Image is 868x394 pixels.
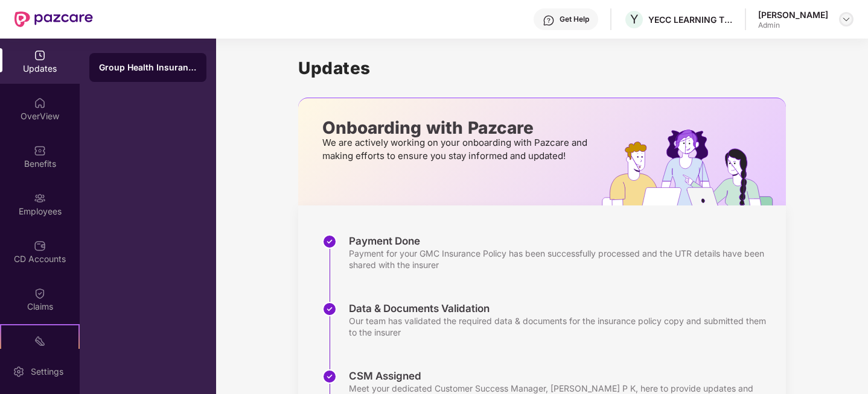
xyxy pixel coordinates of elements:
[349,369,774,383] div: CSM Assigned
[14,11,93,27] img: New Pazcare Logo
[34,49,46,61] img: svg+xml;base64,PHN2ZyBpZD0iVXBkYXRlZCIgeG1sbnM9Imh0dHA6Ly93d3cudzMub3JnLzIwMDAvc3ZnIiB3aWR0aD0iMj...
[298,58,786,78] h1: Updates
[560,14,589,24] div: Get Help
[758,20,828,30] div: Admin
[322,122,591,133] p: Onboarding with Pazcare
[630,12,639,27] span: Y
[34,240,46,252] img: svg+xml;base64,PHN2ZyBpZD0iQ0RfQWNjb3VudHMiIGRhdGEtbmFtZT0iQ0QgQWNjb3VudHMiIHhtbG5zPSJodHRwOi8vd3...
[1,348,78,360] div: Stepathon
[34,192,46,204] img: svg+xml;base64,PHN2ZyBpZD0iRW1wbG95ZWVzIiB4bWxucz0iaHR0cDovL3d3dy53My5vcmcvMjAwMC9zdmciIHdpZHRoPS...
[34,97,46,109] img: svg+xml;base64,PHN2ZyBpZD0iSG9tZSIgeG1sbnM9Imh0dHA6Ly93d3cudzMub3JnLzIwMDAvc3ZnIiB3aWR0aD0iMjAiIG...
[322,302,337,316] img: svg+xml;base64,PHN2ZyBpZD0iU3RlcC1Eb25lLTMyeDMyIiB4bWxucz0iaHR0cDovL3d3dy53My5vcmcvMjAwMC9zdmciIH...
[349,302,774,315] div: Data & Documents Validation
[99,61,197,73] div: Group Health Insurance
[322,136,591,163] p: We are actively working on your onboarding with Pazcare and making efforts to ensure you stay inf...
[34,145,46,157] img: svg+xml;base64,PHN2ZyBpZD0iQmVuZWZpdHMiIHhtbG5zPSJodHRwOi8vd3d3LnczLm9yZy8yMDAwL3N2ZyIgd2lkdGg9Ij...
[34,287,46,299] img: svg+xml;base64,PHN2ZyBpZD0iQ2xhaW0iIHhtbG5zPSJodHRwOi8vd3d3LnczLm9yZy8yMDAwL3N2ZyIgd2lkdGg9IjIwIi...
[602,130,786,205] img: hrOnboarding
[543,14,555,27] img: svg+xml;base64,PHN2ZyBpZD0iSGVscC0zMngzMiIgeG1sbnM9Imh0dHA6Ly93d3cudzMub3JnLzIwMDAvc3ZnIiB3aWR0aD...
[648,14,733,25] div: YECC LEARNING TECHNOLOGIES PRIVATE LIMITED
[27,366,67,378] div: Settings
[322,234,337,249] img: svg+xml;base64,PHN2ZyBpZD0iU3RlcC1Eb25lLTMyeDMyIiB4bWxucz0iaHR0cDovL3d3dy53My5vcmcvMjAwMC9zdmciIH...
[349,234,774,248] div: Payment Done
[349,315,774,338] div: Our team has validated the required data & documents for the insurance policy copy and submitted ...
[34,335,46,347] img: svg+xml;base64,PHN2ZyB4bWxucz0iaHR0cDovL3d3dy53My5vcmcvMjAwMC9zdmciIHdpZHRoPSIyMSIgaGVpZ2h0PSIyMC...
[841,14,851,24] img: svg+xml;base64,PHN2ZyBpZD0iRHJvcGRvd24tMzJ4MzIiIHhtbG5zPSJodHRwOi8vd3d3LnczLm9yZy8yMDAwL3N2ZyIgd2...
[322,369,337,384] img: svg+xml;base64,PHN2ZyBpZD0iU3RlcC1Eb25lLTMyeDMyIiB4bWxucz0iaHR0cDovL3d3dy53My5vcmcvMjAwMC9zdmciIH...
[13,366,25,378] img: svg+xml;base64,PHN2ZyBpZD0iU2V0dGluZy0yMHgyMCIgeG1sbnM9Imh0dHA6Ly93d3cudzMub3JnLzIwMDAvc3ZnIiB3aW...
[758,9,828,20] div: [PERSON_NAME]
[349,248,774,270] div: Payment for your GMC Insurance Policy has been successfully processed and the UTR details have be...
